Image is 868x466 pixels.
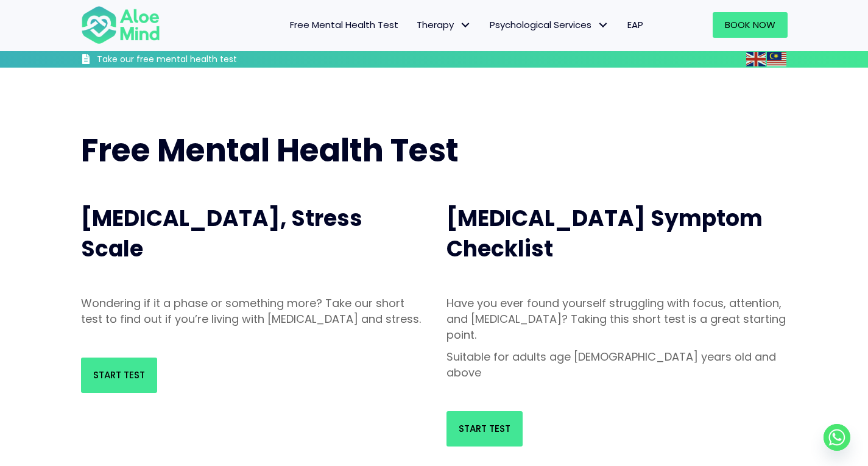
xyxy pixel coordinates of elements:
[290,18,398,31] span: Free Mental Health Test
[595,16,612,34] span: Psychological Services: submenu
[81,5,160,45] img: Aloe mind Logo
[627,18,643,31] span: EAP
[417,18,471,31] span: Therapy
[713,12,788,38] a: Book Now
[81,358,157,393] a: Start Test
[767,52,788,66] a: Malay
[446,411,523,447] a: Start Test
[767,52,786,66] img: ms
[408,12,481,38] a: TherapyTherapy: submenu
[824,424,850,451] a: Whatsapp
[176,12,652,38] nav: Menu
[81,128,459,172] span: Free Mental Health Test
[446,349,788,381] p: Suitable for adults age [DEMOGRAPHIC_DATA] years old and above
[490,18,609,31] span: Psychological Services
[446,295,788,343] p: Have you ever found yourself struggling with focus, attention, and [MEDICAL_DATA]? Taking this sh...
[81,295,422,327] p: Wondering if it a phase or something more? Take our short test to find out if you’re living with ...
[281,12,408,38] a: Free Mental Health Test
[97,54,302,66] h3: Take our free mental health test
[481,12,618,38] a: Psychological ServicesPsychological Services: submenu
[725,18,775,31] span: Book Now
[81,203,362,264] span: [MEDICAL_DATA], Stress Scale
[446,203,763,264] span: [MEDICAL_DATA] Symptom Checklist
[459,422,510,435] span: Start Test
[457,16,475,34] span: Therapy: submenu
[618,12,652,38] a: EAP
[746,52,766,66] img: en
[93,369,145,381] span: Start Test
[81,54,302,68] a: Take our free mental health test
[746,52,767,66] a: English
